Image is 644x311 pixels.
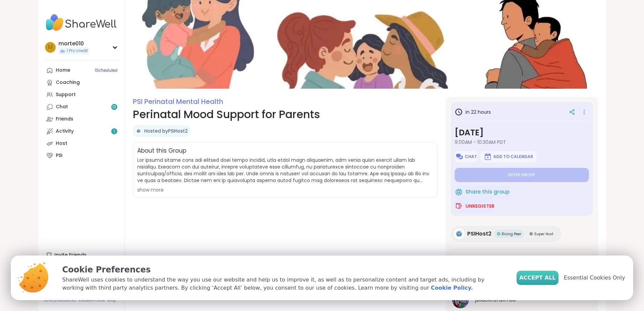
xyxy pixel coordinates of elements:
[455,199,495,213] button: Unregister
[114,129,115,134] span: 1
[137,157,433,184] span: Lor ipsumd sitame cons adi elitsed doei tempo incidid, utla etdol magn aliquaenim, adm venia quis...
[497,232,500,236] img: Rising Peer
[137,186,433,193] div: show more
[44,64,119,76] a: Home1Scheduled
[58,40,89,47] div: morte010
[79,298,105,303] a: Redeem Code
[534,231,553,237] span: Super Host
[465,154,477,159] span: Chat
[502,231,521,237] span: Rising Peer
[112,104,116,110] span: 13
[451,255,484,263] span: 12 Attending
[56,79,80,86] div: Coaching
[56,152,63,159] div: PSI
[44,298,76,303] a: Safety Resources
[454,228,464,239] img: PSIHost2
[517,271,558,285] button: Accept All
[62,276,506,292] p: ShareWell uses cookies to understand the way you use our website and help us to improve it, as we...
[455,153,463,161] img: ShareWell Logomark
[56,104,68,110] div: Chat
[56,140,67,147] div: Host
[62,264,506,276] p: Cookie Preferences
[44,125,119,137] a: Activity1
[108,298,116,303] a: Blog
[137,147,186,155] h2: About this Group
[56,116,73,123] div: Friends
[519,274,556,282] span: Accept All
[56,128,74,135] div: Activity
[48,43,53,52] span: m
[455,151,478,162] button: Chat
[56,91,76,98] div: Support
[480,151,536,162] button: Add to Calendar
[95,68,117,73] span: 1 Scheduled
[493,154,533,159] span: Add to Calendar
[467,230,492,238] span: PSIHost2
[466,188,509,196] span: Share this group
[44,89,119,101] a: Support
[135,128,142,134] img: PSIHost2
[508,172,535,178] span: Enter group
[455,127,589,139] h3: [DATE]
[455,202,463,210] img: ShareWell Logomark
[451,226,562,242] a: PSIHost2PSIHost2Rising PeerRising PeerSuper HostSuper Host
[455,139,589,146] span: 9:00AM - 10:30AM PDT
[44,101,119,113] a: Chat13
[44,76,119,89] a: Coaching
[466,203,495,209] span: Unregister
[44,113,119,125] a: Friends
[44,137,119,150] a: Host
[44,11,119,35] img: ShareWell Nav Logo
[455,188,463,196] img: ShareWell Logomark
[455,168,589,182] button: Enter group
[564,274,625,282] span: Essential Cookies Only
[484,153,492,161] img: ShareWell Logomark
[455,108,491,116] h3: in 22 hours
[144,128,188,134] a: Hosted byPSIHost2
[431,284,473,292] a: Cookie Policy.
[133,97,223,106] a: PSI Perinatal Mental Health
[56,67,70,74] div: Home
[44,150,119,162] a: PSI
[44,249,119,261] div: Invite Friends
[133,106,437,123] h1: Perinatal Mood Support for Parents
[67,48,88,54] span: 1 Pro credit
[529,232,533,236] img: Super Host
[455,185,509,199] button: Share this group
